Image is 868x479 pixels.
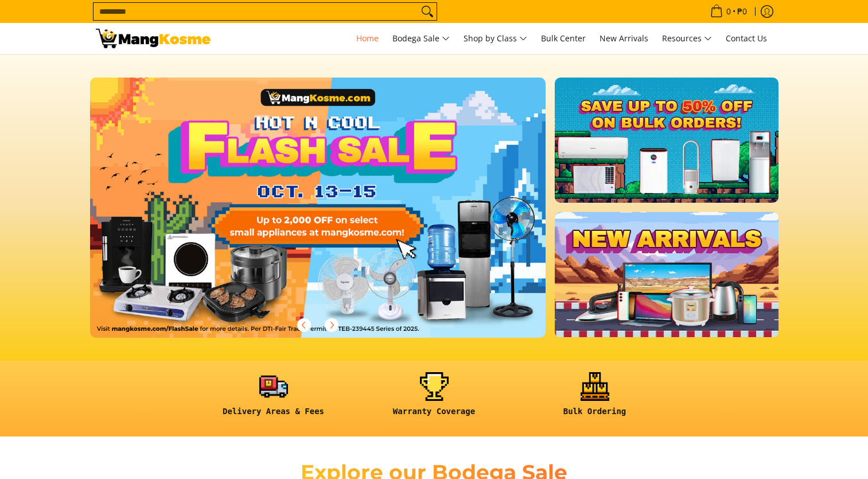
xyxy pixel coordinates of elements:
[464,32,527,46] span: Shop by Class
[90,78,583,356] a: More
[726,33,767,44] span: Contact Us
[720,23,773,54] a: Contact Us
[392,32,450,46] span: Bodega Sale
[735,7,749,16] span: ₱0
[351,23,384,54] a: Home
[291,312,317,338] button: Previous
[535,23,591,54] a: Bulk Center
[520,372,670,426] a: <h6><strong>Bulk Ordering</strong></h6>
[458,23,533,54] a: Shop by Class
[600,33,648,44] span: New Arrivals
[707,5,750,18] span: •
[387,23,456,54] a: Bodega Sale
[360,372,509,426] a: <h6><strong>Warranty Coverage</strong></h6>
[418,3,437,20] button: Search
[222,23,773,54] nav: Main Menu
[662,32,712,46] span: Resources
[594,23,654,54] a: New Arrivals
[656,23,718,54] a: Resources
[356,33,379,44] span: Home
[199,372,348,426] a: <h6><strong>Delivery Areas & Fees</strong></h6>
[96,29,211,48] img: Mang Kosme: Your Home Appliances Warehouse Sale Partner!
[319,312,344,338] button: Next
[541,33,586,44] span: Bulk Center
[725,7,733,16] span: 0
